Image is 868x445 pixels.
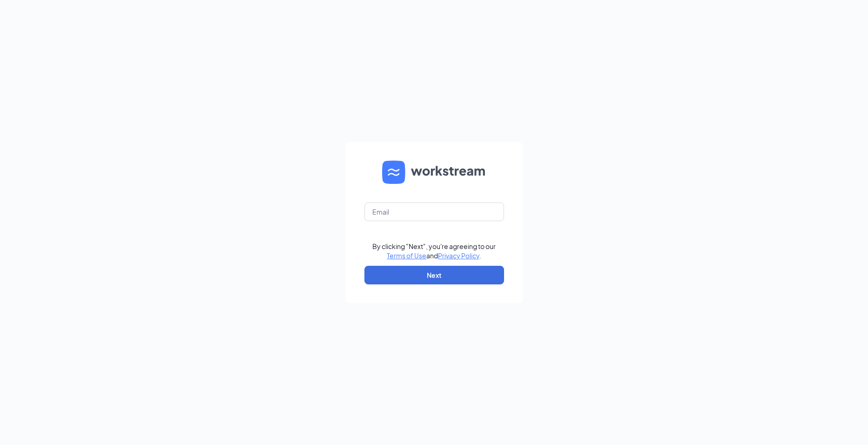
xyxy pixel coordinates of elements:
button: Next [364,266,504,284]
input: Email [364,202,504,221]
div: By clicking "Next", you're agreeing to our and . [372,242,496,260]
img: WS logo and Workstream text [382,161,486,184]
a: Terms of Use [387,251,426,260]
a: Privacy Policy [438,251,479,260]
